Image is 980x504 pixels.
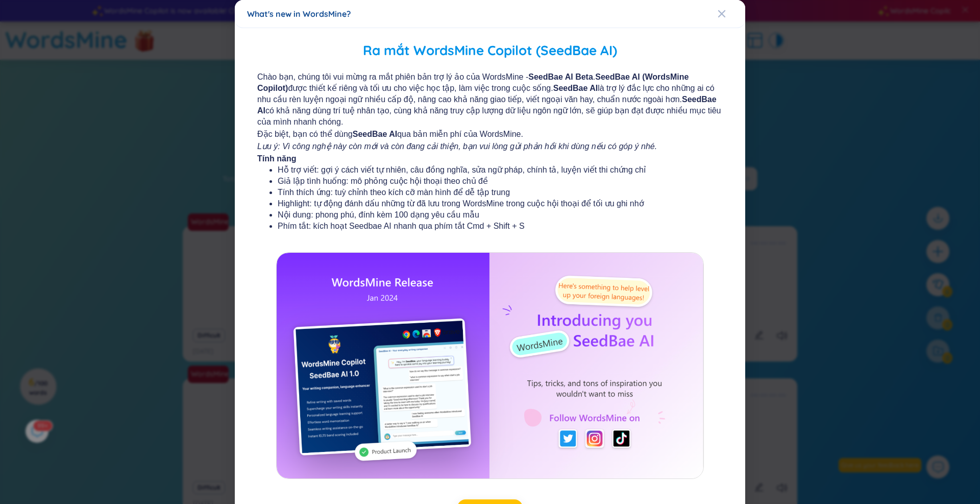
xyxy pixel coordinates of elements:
[528,73,593,81] b: SeedBae AI Beta
[257,73,689,92] b: SeedBae AI (WordsMine Copilot)
[247,8,733,19] div: What's new in WordsMine?
[257,95,717,115] b: SeedBae AI
[257,129,723,140] span: Đặc biệt, bạn có thể dùng qua bản miễn phí của WordsMine.
[257,142,657,151] i: Lưu ý: Vì công nghệ này còn mới và còn đang cải thiện, bạn vui lòng gửi phản hồi khi dùng nếu có ...
[353,130,397,138] b: SeedBae AI
[553,84,598,92] b: SeedBae AI
[278,176,702,187] li: Giả lập tình huống: mô phỏng cuộc hội thoại theo chủ đề
[278,221,702,232] li: Phím tắt: kích hoạt Seedbae AI nhanh qua phím tắt Cmd + Shift + S
[257,71,723,128] span: Chào bạn, chúng tôi vui mừng ra mắt phiên bản trợ lý ảo của WordsMine - . được thiết kế riêng và ...
[278,209,702,221] li: Nội dung: phong phú, đính kèm 100 dạng yêu cầu mẫu
[247,40,733,61] h2: Ra mắt WordsMine Copilot (SeedBae AI)
[278,187,702,198] li: Tính thích ứng: tuỳ chỉnh theo kích cỡ màn hình để dễ tập trung
[257,154,296,163] b: Tính năng
[278,198,702,209] li: Highlight: tự động đánh dấu những từ đã lưu trong WordsMine trong cuộc hội thoại để tối ưu ghi nhớ
[278,164,702,176] li: Hỗ trợ viết: gợi ý cách viết tự nhiên, câu đồng nghĩa, sửa ngữ pháp, chính tả, luyện viết thi chứ...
